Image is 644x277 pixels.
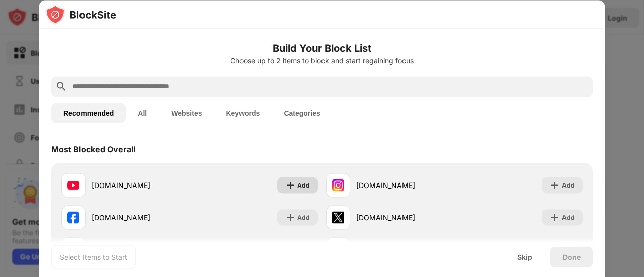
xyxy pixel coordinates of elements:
div: [DOMAIN_NAME] [92,212,190,223]
div: Add [562,180,575,190]
img: search.svg [55,80,67,93]
img: favicons [67,179,79,191]
div: [DOMAIN_NAME] [92,180,190,191]
h6: Build Your Block List [51,40,593,55]
button: Websites [159,103,214,123]
div: Add [297,180,310,190]
div: Add [297,212,310,222]
button: Keywords [214,103,272,123]
button: Recommended [51,103,126,123]
button: All [126,103,159,123]
button: Categories [272,103,332,123]
img: favicons [332,211,344,223]
div: Skip [517,253,532,261]
div: [DOMAIN_NAME] [356,180,454,191]
div: Choose up to 2 items to block and start regaining focus [51,56,593,64]
div: [DOMAIN_NAME] [356,212,454,223]
div: Done [562,253,581,261]
img: favicons [332,179,344,191]
div: Add [562,212,575,222]
div: Select Items to Start [60,252,127,262]
div: Most Blocked Overall [51,144,135,154]
img: favicons [67,211,79,223]
img: logo-blocksite.svg [45,4,116,24]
